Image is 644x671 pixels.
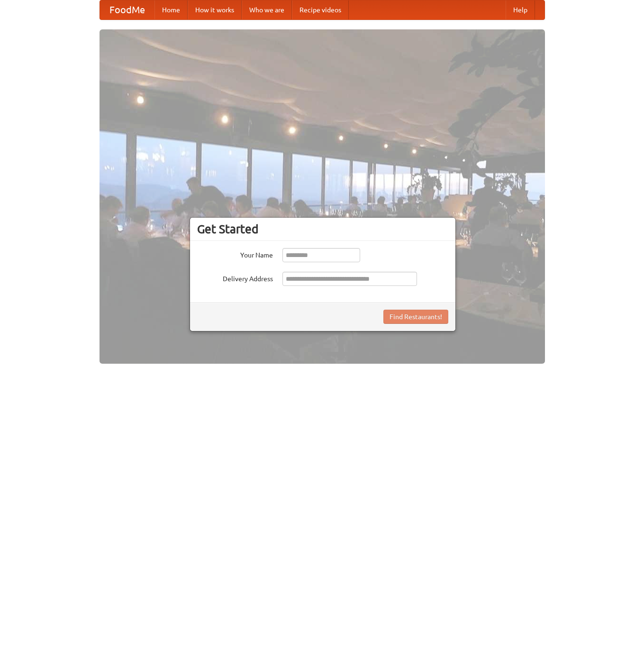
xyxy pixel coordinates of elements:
[197,272,273,284] label: Delivery Address
[197,248,273,260] label: Your Name
[383,310,448,324] button: Find Restaurants!
[100,0,154,19] a: FoodMe
[506,0,535,19] a: Help
[154,0,188,19] a: Home
[242,0,292,19] a: Who we are
[188,0,242,19] a: How it works
[197,222,448,236] h3: Get Started
[292,0,349,19] a: Recipe videos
